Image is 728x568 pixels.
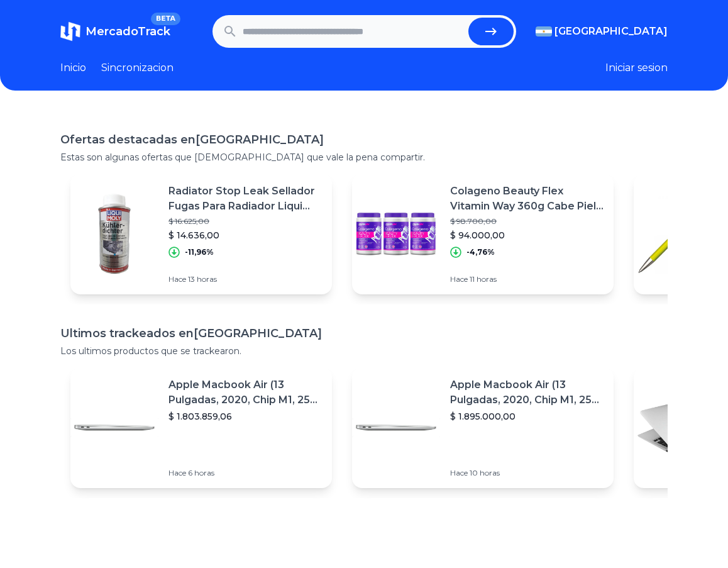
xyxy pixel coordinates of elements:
[168,468,322,478] p: Hace 6 horas
[60,345,668,357] p: Los ultimos productos que se trackearon.
[60,325,668,342] h1: Ultimos trackeados en [GEOGRAPHIC_DATA]
[168,184,322,214] p: Radiator Stop Leak Sellador Fugas Para Radiador Liqui Moly
[450,274,604,284] p: Hace 11 horas
[450,229,604,242] p: $ 94.000,00
[450,468,604,478] p: Hace 10 horas
[60,21,80,42] img: MercadoTrack
[450,410,604,423] p: $ 1.895.000,00
[70,190,158,278] img: Featured image
[151,13,180,25] span: BETA
[168,410,322,423] p: $ 1.803.859,06
[168,229,322,242] p: $ 14.636,00
[60,151,668,164] p: Estas son algunas ofertas que [DEMOGRAPHIC_DATA] que vale la pena compartir.
[352,384,440,472] img: Featured image
[70,174,332,294] a: Featured imageRadiator Stop Leak Sellador Fugas Para Radiador Liqui Moly$ 16.625,00$ 14.636,00-11...
[70,384,158,472] img: Featured image
[352,190,440,278] img: Featured image
[60,60,86,75] a: Inicio
[101,60,174,75] a: Sincronizacion
[352,174,614,294] a: Featured imageColageno Beauty Flex Vitamin Way 360g Cabe Piel Uñas Arti X3$ 98.700,00$ 94.000,00-...
[634,384,722,472] img: Featured image
[85,25,170,38] span: MercadoTrack
[450,377,604,408] p: Apple Macbook Air (13 Pulgadas, 2020, Chip M1, 256 Gb De Ssd, 8 Gb De Ram) - Plata
[352,367,614,488] a: Featured imageApple Macbook Air (13 Pulgadas, 2020, Chip M1, 256 Gb De Ssd, 8 Gb De Ram) - Plata$...
[466,247,495,257] p: -4,76%
[185,247,214,257] p: -11,96%
[634,190,722,278] img: Featured image
[536,26,552,36] img: Argentina
[554,24,668,39] span: [GEOGRAPHIC_DATA]
[70,367,332,488] a: Featured imageApple Macbook Air (13 Pulgadas, 2020, Chip M1, 256 Gb De Ssd, 8 Gb De Ram) - Plata$...
[168,216,322,226] p: $ 16.625,00
[168,274,322,284] p: Hace 13 horas
[450,184,604,214] p: Colageno Beauty Flex Vitamin Way 360g Cabe Piel Uñas Arti X3
[536,24,668,39] button: [GEOGRAPHIC_DATA]
[605,60,668,75] button: Iniciar sesion
[60,131,668,148] h1: Ofertas destacadas en [GEOGRAPHIC_DATA]
[168,377,322,408] p: Apple Macbook Air (13 Pulgadas, 2020, Chip M1, 256 Gb De Ssd, 8 Gb De Ram) - Plata
[60,21,170,42] a: MercadoTrackBETA
[450,216,604,226] p: $ 98.700,00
